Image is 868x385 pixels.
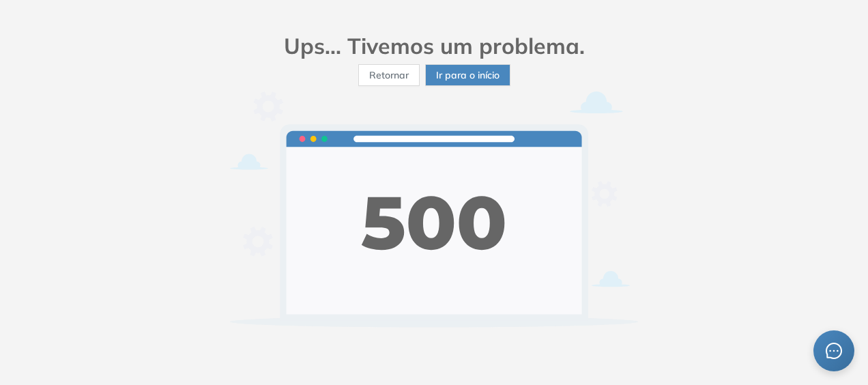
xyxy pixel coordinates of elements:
span: Mensagem [826,343,843,360]
span: Retornar [369,68,409,83]
span: Ir para o início [436,68,500,83]
img: erro [229,91,639,327]
button: Ir para o início [425,64,510,86]
h2: Ups... Tivemos um problema. [229,33,639,59]
button: Retornar [358,64,420,86]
